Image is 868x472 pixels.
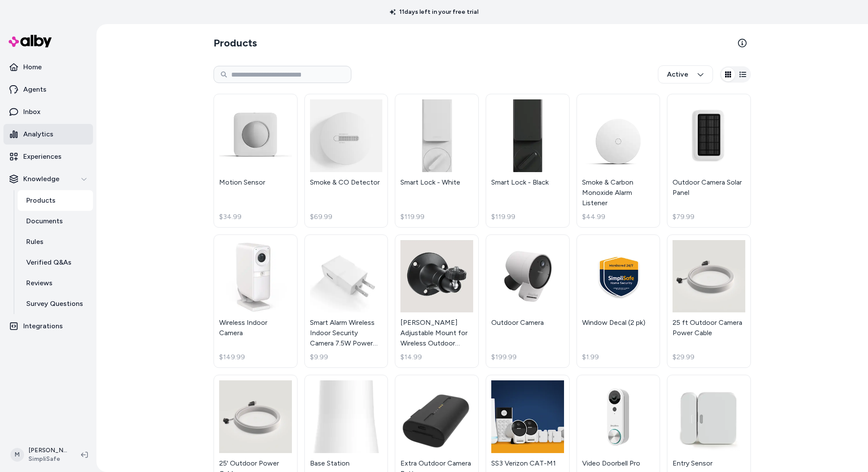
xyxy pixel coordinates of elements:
a: Smoke & Carbon Monoxide Alarm ListenerSmoke & Carbon Monoxide Alarm Listener$44.99 [577,94,660,228]
a: Smart Lock - WhiteSmart Lock - White$119.99 [395,94,479,228]
a: Analytics [3,124,93,145]
a: Integrations [3,316,93,336]
p: Knowledge [23,174,59,184]
p: Agents [23,84,46,95]
p: 11 days left in your free trial [384,8,484,16]
p: Survey Questions [26,299,83,309]
p: Experiences [23,151,62,162]
a: Wireless Indoor CameraWireless Indoor Camera$149.99 [214,234,298,368]
a: Outdoor Camera Solar PanelOutdoor Camera Solar Panel$79.99 [667,94,751,228]
a: Rules [18,231,93,252]
a: Documents [18,211,93,231]
a: Motion SensorMotion Sensor$34.99 [214,94,298,228]
p: Reviews [26,278,53,288]
a: Window Decal (2 pk)Window Decal (2 pk)$1.99 [577,234,660,368]
button: Active [658,65,713,83]
a: Outdoor CameraOutdoor Camera$199.99 [486,234,570,368]
a: Smart Alarm Wireless Indoor Security Camera 7.5W Power AdapterSmart Alarm Wireless Indoor Securit... [304,234,388,368]
span: SimpliSafe [28,455,67,463]
a: 25 ft Outdoor Camera Power Cable25 ft Outdoor Camera Power Cable$29.99 [667,234,751,368]
p: Integrations [23,321,63,331]
p: Analytics [23,129,53,139]
a: Agents [3,79,93,100]
a: Inbox [3,102,93,122]
a: Home [3,57,93,77]
p: [PERSON_NAME] [28,446,67,455]
a: Wasserstein Adjustable Mount for Wireless Outdoor Camera[PERSON_NAME] Adjustable Mount for Wirele... [395,234,479,368]
span: M [10,448,24,462]
p: Inbox [23,107,40,117]
h2: Products [214,36,257,50]
a: Smoke & CO DetectorSmoke & CO Detector$69.99 [304,94,388,228]
a: Smart Lock - BlackSmart Lock - Black$119.99 [486,94,570,228]
button: Knowledge [3,169,93,189]
p: Rules [26,237,43,247]
a: Experiences [3,146,93,167]
a: Reviews [18,273,93,293]
button: M[PERSON_NAME]SimpliSafe [5,441,74,469]
a: Products [18,190,93,211]
p: Verified Q&As [26,257,71,268]
a: Verified Q&As [18,252,93,273]
p: Documents [26,216,63,226]
a: Survey Questions [18,293,93,314]
p: Products [26,195,56,206]
img: alby Logo [9,35,52,47]
p: Home [23,62,42,72]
